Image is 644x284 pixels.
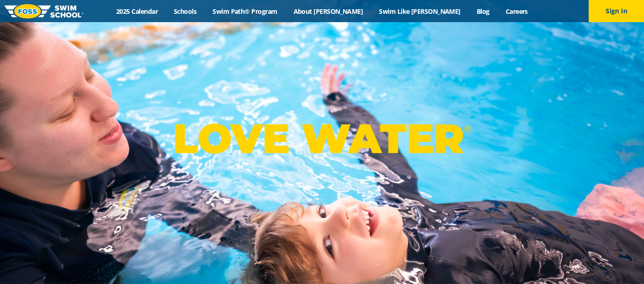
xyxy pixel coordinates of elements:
[108,7,166,16] a: 2025 Calendar
[497,7,536,16] a: Careers
[464,123,471,135] sup: ®
[205,7,285,16] a: Swim Path® Program
[173,114,471,163] p: LOVE WATER
[371,7,469,16] a: Swim Like [PERSON_NAME]
[468,7,497,16] a: Blog
[285,7,371,16] a: About [PERSON_NAME]
[166,7,205,16] a: Schools
[5,4,83,18] img: FOSS Swim School Logo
